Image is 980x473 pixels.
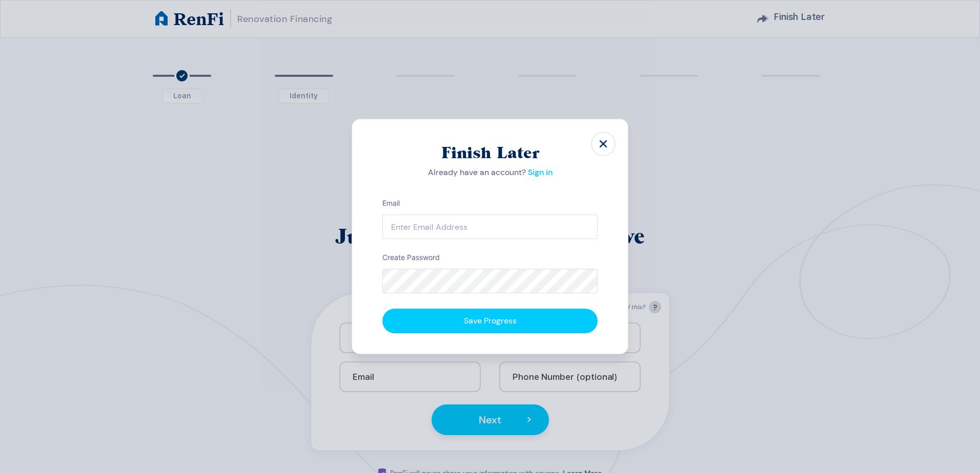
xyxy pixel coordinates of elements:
button: Save Progress [382,309,598,333]
label: Email [382,198,400,208]
h1: Finish Later [441,142,539,162]
a: Sign in [528,167,553,178]
label: Create Password [382,252,440,263]
p: Already have an account? [428,166,553,179]
input: Enter Email Address [382,214,598,239]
